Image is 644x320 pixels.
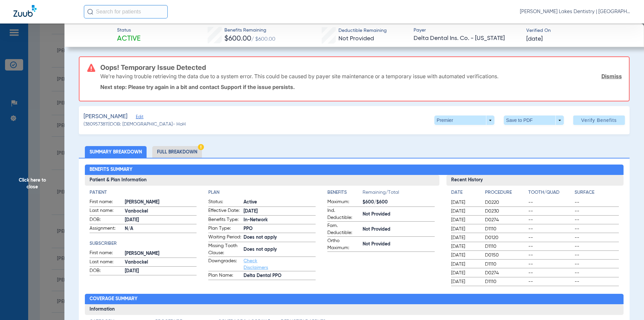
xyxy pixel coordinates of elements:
[208,272,241,280] span: Plan Name:
[100,84,622,90] p: Next step: Please try again in a bit and contact Support if the issue persists.
[244,234,316,241] span: Does not apply
[125,199,197,206] span: [PERSON_NAME]
[90,198,122,207] span: First name:
[251,37,275,42] span: / $600.00
[528,189,573,196] h4: Tooth/Quad
[575,252,619,259] span: --
[85,175,439,186] h3: Patient & Plan Information
[125,217,197,224] span: [DATE]
[528,243,573,250] span: --
[504,116,564,125] button: Save to PDF
[117,34,141,44] span: Active
[451,278,479,285] span: [DATE]
[244,246,316,253] span: Does not apply
[414,34,521,43] span: Delta Dental Ins. Co. - [US_STATE]
[224,27,275,34] span: Benefits Remaining
[208,234,241,242] span: Waiting Period:
[451,189,479,198] app-breakdown-title: Date
[485,208,526,215] span: D0230
[451,199,479,206] span: [DATE]
[363,199,435,206] span: $600/$600
[90,240,197,247] app-breakdown-title: Subscriber
[327,189,363,198] app-breakdown-title: Benefits
[485,261,526,268] span: D1110
[363,189,435,198] span: Remaining/Total
[575,270,619,276] span: --
[528,208,573,215] span: --
[90,249,122,258] span: First name:
[208,207,241,215] span: Effective Date:
[485,226,526,232] span: D1110
[85,165,624,175] h2: Benefits Summary
[363,211,435,218] span: Not Provided
[244,208,316,215] span: [DATE]
[485,278,526,285] span: D1110
[575,243,619,250] span: --
[136,115,142,121] span: Edit
[575,261,619,268] span: --
[13,5,37,17] img: Zuub Logo
[84,112,127,121] span: [PERSON_NAME]
[451,270,479,276] span: [DATE]
[610,288,644,320] iframe: Chat Widget
[575,199,619,206] span: --
[117,27,141,34] span: Status
[87,64,95,72] img: error-icon
[451,234,479,241] span: [DATE]
[85,146,147,158] li: Summary Breakdown
[90,267,122,275] span: DOB:
[125,259,197,266] span: Vanbockel
[90,189,197,196] h4: Patient
[526,35,543,43] span: [DATE]
[446,175,624,186] h3: Recent History
[208,189,316,196] h4: Plan
[198,144,204,150] img: Hazard
[327,222,360,236] span: Fam. Deductible:
[528,189,573,198] app-breakdown-title: Tooth/Quad
[451,261,479,268] span: [DATE]
[327,237,360,252] span: Ortho Maximum:
[528,252,573,259] span: --
[573,116,625,125] button: Verify Benefits
[208,198,241,207] span: Status:
[528,261,573,268] span: --
[485,243,526,250] span: D1110
[575,234,619,241] span: --
[85,304,624,315] h3: Information
[208,258,241,271] span: Downgrades:
[125,208,197,215] span: Vanbockel
[224,35,251,42] span: $600.00
[528,217,573,223] span: --
[244,199,316,206] span: Active
[87,9,93,15] img: Search Icon
[485,270,526,276] span: D0274
[90,216,122,224] span: DOB:
[100,73,498,80] p: We’re having trouble retrieving the data due to a system error. This could be caused by payer sit...
[601,73,622,80] a: Dismiss
[84,121,186,128] span: (3809573811) DOB: [DEMOGRAPHIC_DATA] - HoH
[451,252,479,259] span: [DATE]
[528,278,573,285] span: --
[244,272,316,279] span: Delta Dental PPO
[244,217,316,224] span: In-Network
[528,226,573,232] span: --
[581,118,617,123] span: Verify Benefits
[90,259,122,267] span: Last name:
[451,208,479,215] span: [DATE]
[485,217,526,223] span: D0274
[90,225,122,233] span: Assignment:
[526,27,633,34] span: Verified On
[575,217,619,223] span: --
[485,252,526,259] span: D0150
[451,189,479,196] h4: Date
[152,146,202,158] li: Full Breakdown
[363,241,435,248] span: Not Provided
[520,8,631,15] span: [PERSON_NAME] Lakes Dentistry | [GEOGRAPHIC_DATA]
[244,259,268,270] a: Check Disclaimers
[451,243,479,250] span: [DATE]
[338,36,374,42] span: Not Provided
[327,189,363,196] h4: Benefits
